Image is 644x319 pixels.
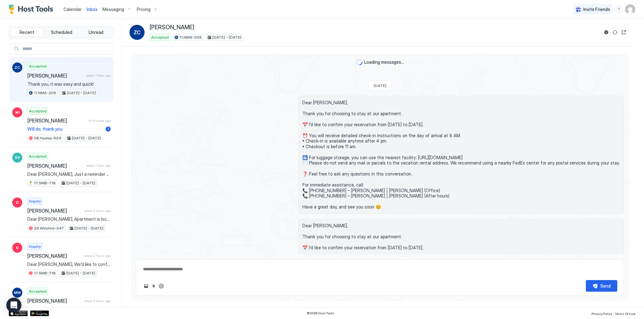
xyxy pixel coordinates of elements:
span: Accepted [29,154,47,159]
span: [PERSON_NAME] [27,117,86,124]
span: about 1 hour ago [86,73,111,78]
span: D [16,200,19,205]
span: Dear [PERSON_NAME], Thank you for choosing to stay at our apartment. 📅 I’d like to confirm your r... [302,100,620,210]
span: 11.NMS-205 [34,90,56,96]
span: D [16,245,19,251]
span: © 2025 Host Tools [307,311,334,315]
span: [DATE] [374,83,386,88]
a: App Store [9,311,28,316]
span: 17.SMB-718 [34,180,56,186]
button: Open reservation [620,29,628,36]
input: Input Field [20,44,113,54]
span: Thank you, it was easy and quick! [27,81,111,87]
a: Terms Of Use [615,310,635,316]
button: Scheduled [45,28,78,37]
a: Google Play Store [30,311,49,316]
span: Inquiry [29,198,41,204]
span: MM [14,290,21,295]
span: [PERSON_NAME] [27,73,84,79]
span: Inquiry [29,244,41,249]
span: DP [15,155,20,160]
a: Inbox [87,6,97,13]
span: 08.Huxley-503 [34,135,61,141]
a: Calendar [63,6,82,13]
span: 29.Wilshire-347 [34,225,64,231]
span: 17.SMB-718 [34,270,56,276]
span: [PERSON_NAME] [27,253,82,259]
button: Upload image [142,282,150,290]
span: [PERSON_NAME] [150,24,194,31]
button: Recent [10,28,44,37]
span: Calendar [63,7,82,12]
span: 11.NMS-205 [179,35,202,40]
span: Pricing [137,7,151,12]
span: Scheduled [51,30,72,35]
button: Reservation information [603,29,610,36]
span: [DATE] - [DATE] [212,35,241,40]
button: Send [586,280,617,292]
span: Messaging [102,7,124,12]
span: [DATE] - [DATE] [74,225,103,231]
span: about 2 hours ago [84,209,111,213]
span: Loading messages... [364,59,404,65]
span: MI [15,110,19,115]
span: Accepted [29,63,47,69]
span: [PERSON_NAME] [27,298,82,304]
span: [DATE] - [DATE] [72,135,101,141]
span: [DATE] - [DATE] [67,90,96,96]
span: about 2 hours ago [84,299,111,303]
span: [PERSON_NAME] [27,163,84,169]
a: Host Tools Logo [9,5,56,14]
div: Send [600,283,611,289]
button: Sync reservation [611,29,619,36]
span: ZC [14,65,20,70]
div: Open Intercom Messenger [6,298,21,313]
button: Quick reply [150,282,157,290]
span: [DATE] - [DATE] [66,180,95,186]
span: Accepted [151,35,169,40]
span: about 1 hour ago [86,164,111,168]
span: Terms Of Use [615,312,635,316]
span: Recent [19,30,34,35]
span: Unread [89,30,103,35]
span: Inbox [87,7,97,12]
span: Muchas gracias [27,306,111,312]
span: Dear [PERSON_NAME], Just a reminder that your check-out is [DATE] before 11 am. 🔴Please return th... [27,171,111,177]
span: 1 [107,127,109,131]
a: Privacy Policy [592,310,612,316]
span: Will do, thank you. [27,126,103,132]
span: Accepted [29,289,47,294]
div: tab-group [9,26,114,38]
div: loading [356,59,362,65]
span: Dear [PERSON_NAME], We'd like to confirm the apartment's location at 📍 [STREET_ADDRESS]❗️. The pr... [27,262,111,267]
span: ZC [134,29,140,36]
span: [DATE] - [DATE] [66,270,95,276]
button: Unread [79,28,113,37]
span: Dear [PERSON_NAME], Apartment is located at 📍 [STREET_ADDRESS]❗️. The distance is 3 miles to [GEO... [27,216,111,222]
span: [PERSON_NAME] [27,208,82,214]
button: ChatGPT Auto Reply [157,282,165,290]
span: 14 minutes ago [88,119,111,123]
span: Accepted [29,108,47,114]
span: Privacy Policy [592,312,612,316]
span: about 2 hours ago [84,254,111,258]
